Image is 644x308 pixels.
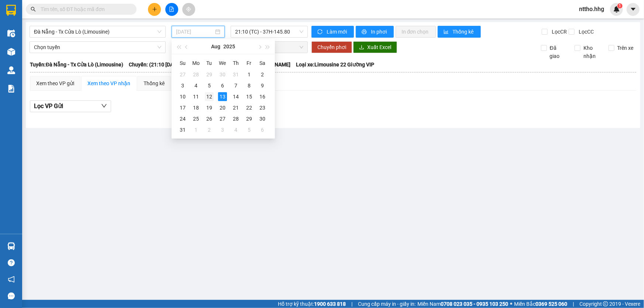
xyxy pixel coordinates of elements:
div: 27 [218,114,227,123]
button: Chuyển phơi [311,41,352,53]
div: 28 [192,70,200,79]
td: 2025-08-15 [242,91,256,102]
div: 12 [205,92,214,101]
div: 31 [178,125,187,134]
button: file-add [165,3,178,16]
span: nttho.hhg [573,4,610,14]
td: 2025-09-04 [229,124,242,135]
span: Kho nhận [581,44,603,60]
td: 2025-08-16 [256,91,269,102]
button: caret-down [627,3,640,16]
td: 2025-08-19 [203,102,216,113]
th: Th [229,57,242,69]
button: In đơn chọn [396,26,436,38]
span: aim [186,7,191,12]
div: 2 [205,125,214,134]
span: 21:10 (TC) - 37H-145.80 [235,26,303,37]
span: caret-down [630,6,637,13]
span: Thống kê [453,28,475,36]
span: Đã giao [547,44,569,60]
td: 2025-09-01 [189,124,203,135]
div: 19 [205,103,214,112]
span: message [8,293,15,300]
td: 2025-08-14 [229,91,242,102]
div: 8 [245,81,254,90]
div: 5 [245,125,254,134]
span: In phơi [371,28,388,36]
img: icon-new-feature [613,6,620,13]
b: Tuyến: Đà Nẵng - Tx Cửa Lò (Limousine) [30,62,123,68]
th: Su [176,57,189,69]
span: printer [362,29,368,35]
div: 5 [205,81,214,90]
th: Fr [242,57,256,69]
div: 24 [178,114,187,123]
span: 1 [619,3,621,8]
td: 2025-08-13 [216,91,229,102]
td: 2025-07-29 [203,69,216,80]
span: copyright [603,301,608,307]
div: 20 [218,103,227,112]
td: 2025-08-29 [242,113,256,124]
td: 2025-08-04 [189,80,203,91]
span: file-add [169,7,174,12]
span: bar-chart [444,29,450,35]
div: 13 [218,92,227,101]
span: notification [8,276,15,283]
td: 2025-07-28 [189,69,203,80]
div: 1 [192,125,200,134]
div: 27 [178,70,187,79]
span: search [31,7,36,12]
td: 2025-08-25 [189,113,203,124]
span: Loại xe: Limousine 22 Giường VIP [296,60,374,69]
div: 3 [218,125,227,134]
span: Chuyến: (21:10 [DATE]) [129,60,183,69]
img: warehouse-icon [7,242,15,250]
td: 2025-08-27 [216,113,229,124]
button: aim [182,3,195,16]
img: warehouse-icon [7,48,15,56]
div: 6 [258,125,267,134]
div: 15 [245,92,254,101]
sup: 1 [617,3,623,8]
div: 3 [178,81,187,90]
div: 1 [245,70,254,79]
div: 22 [245,103,254,112]
th: We [216,57,229,69]
strong: 1900 633 818 [314,301,346,307]
div: 11 [192,92,200,101]
td: 2025-08-01 [242,69,256,80]
td: 2025-08-18 [189,102,203,113]
div: 4 [231,125,240,134]
div: 29 [245,114,254,123]
div: 2 [258,70,267,79]
td: 2025-08-10 [176,91,189,102]
td: 2025-08-06 [216,80,229,91]
td: 2025-07-30 [216,69,229,80]
span: Cung cấp máy in - giấy in: [358,300,416,308]
td: 2025-09-06 [256,124,269,135]
td: 2025-07-27 [176,69,189,80]
span: Chọn tuyến [34,42,161,53]
div: 30 [258,114,267,123]
div: 16 [258,92,267,101]
div: 25 [192,114,200,123]
td: 2025-08-02 [256,69,269,80]
span: Làm mới [327,28,348,36]
button: syncLàm mới [311,26,354,38]
div: 18 [192,103,200,112]
img: logo-vxr [6,5,16,16]
span: down [101,103,107,109]
td: 2025-08-12 [203,91,216,102]
span: sync [317,29,324,35]
span: Miền Nam [417,300,508,308]
span: | [351,300,352,308]
div: 4 [192,81,200,90]
strong: 0708 023 035 - 0935 103 250 [441,301,508,307]
div: 23 [258,103,267,112]
button: bar-chartThống kê [438,26,481,38]
div: 26 [205,114,214,123]
span: plus [152,7,157,12]
td: 2025-08-30 [256,113,269,124]
input: 13/08/2025 [176,28,214,36]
